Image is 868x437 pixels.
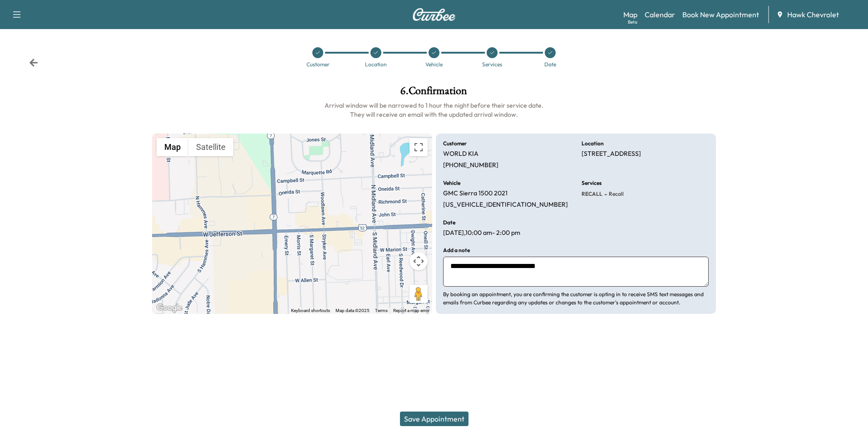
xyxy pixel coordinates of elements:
button: Keyboard shortcuts [291,308,330,314]
a: MapBeta [623,9,637,20]
button: Drag Pegman onto the map to open Street View [409,285,428,303]
p: [DATE] , 10:00 am - 2:00 pm [443,229,520,237]
span: - [602,189,607,199]
h6: Arrival window will be narrowed to 1 hour the night before their service date. They will receive ... [152,101,716,119]
h6: Add a note [443,248,470,253]
a: Calendar [645,9,675,20]
a: Book New Appointment [682,9,759,20]
div: Beta [628,19,637,25]
button: Show satellite imagery [188,138,233,156]
h6: Date [443,220,455,225]
button: Save Appointment [400,412,469,426]
div: Customer [306,62,330,67]
h6: Location [582,141,604,146]
span: RECALL [582,190,602,198]
button: Map camera controls [409,252,428,270]
img: Curbee Logo [412,8,456,21]
button: Toggle fullscreen view [409,138,428,156]
a: Open this area in Google Maps (opens a new window) [154,302,184,314]
div: Location [365,62,387,67]
h6: Customer [443,141,467,146]
div: Back [29,58,38,67]
div: Date [544,62,556,67]
h6: Services [582,180,602,186]
span: Hawk Chevrolet [787,9,839,20]
h1: 6 . Confirmation [152,85,716,101]
img: Google [154,302,184,314]
span: Map data ©2025 [335,308,370,313]
a: Report a map error [393,308,429,313]
p: [STREET_ADDRESS] [582,150,641,158]
a: Terms (opens in new tab) [375,308,388,313]
div: Vehicle [425,62,443,67]
h6: Vehicle [443,180,460,186]
p: [PHONE_NUMBER] [443,161,498,169]
p: [US_VEHICLE_IDENTIFICATION_NUMBER] [443,201,568,209]
p: By booking an appointment, you are confirming the customer is opting in to receive SMS text messa... [443,290,709,307]
button: Show street map [157,138,188,156]
div: Services [482,62,502,67]
p: WORLD KIA [443,150,478,158]
p: GMC Sierra 1500 2021 [443,189,508,198]
span: Recall [607,190,624,198]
